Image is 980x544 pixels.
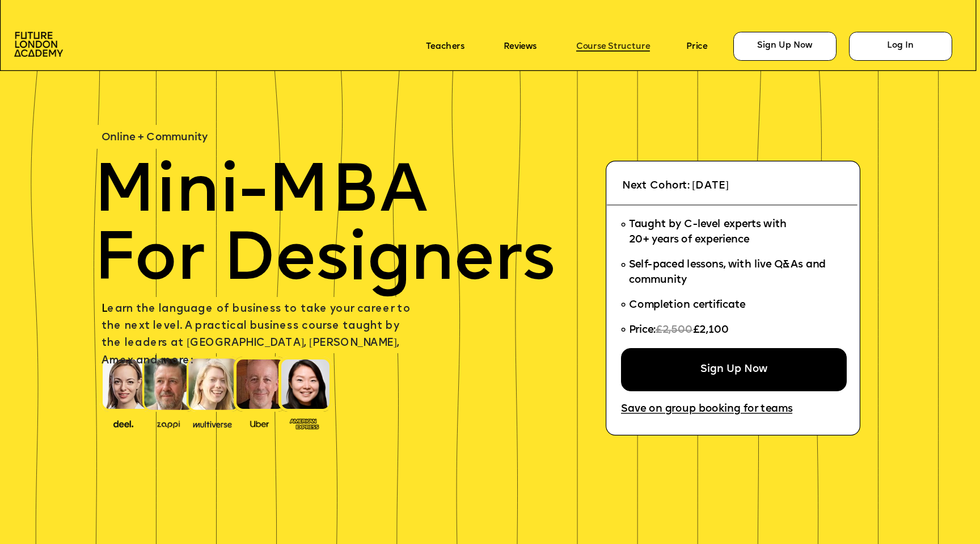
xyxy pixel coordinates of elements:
a: Teachers [426,41,464,51]
img: image-388f4489-9820-4c53-9b08-f7df0b8d4ae2.png [104,417,143,429]
span: Next Cohort: [DATE] [622,181,729,191]
span: Self-paced lessons, with live Q&As and community [629,260,829,286]
img: image-99cff0b2-a396-4aab-8550-cf4071da2cb9.png [240,418,279,429]
span: Price: [629,325,656,336]
a: Price [686,41,707,51]
span: For Designers [94,228,555,296]
img: image-aac980e9-41de-4c2d-a048-f29dd30a0068.png [14,32,63,57]
span: Online + Community [102,132,208,143]
a: Course Structure [576,41,650,51]
span: Completion certificate [629,300,746,311]
a: Save on group booking for teams [621,404,792,416]
span: earn the language of business to take your career to the next level. A practical business course ... [102,304,413,366]
img: image-93eab660-639c-4de6-957c-4ae039a0235a.png [285,416,324,430]
span: Taught by C-level experts with 20+ years of experience [629,220,787,246]
img: image-b7d05013-d886-4065-8d38-3eca2af40620.png [189,417,235,429]
span: Mini-MBA [94,160,428,228]
span: £2,100 [693,325,729,336]
span: L [102,304,107,315]
a: Reviews [504,41,536,51]
span: £2,500 [656,325,693,336]
img: image-b2f1584c-cbf7-4a77-bbe0-f56ae6ee31f2.png [149,418,188,429]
